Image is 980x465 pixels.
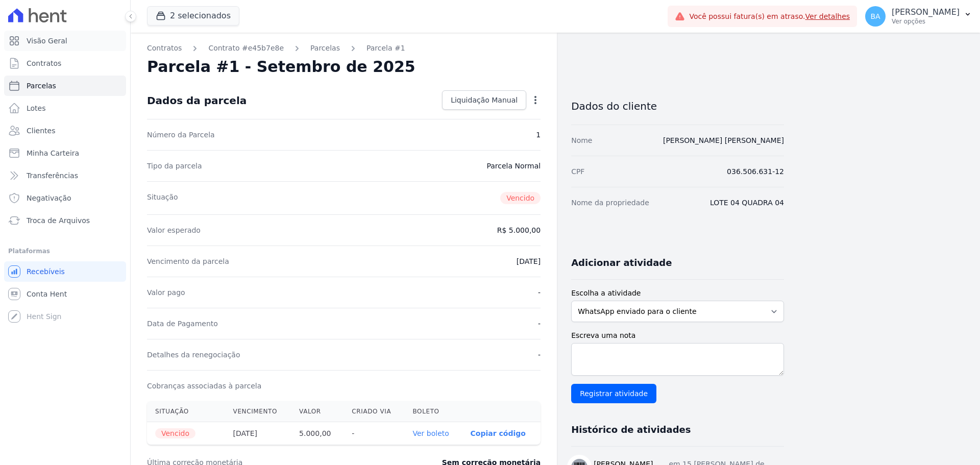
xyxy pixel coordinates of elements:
a: [PERSON_NAME] [PERSON_NAME] [663,136,784,144]
th: - [344,422,404,445]
span: Vencido [155,428,195,438]
dd: - [538,350,541,360]
dt: Detalhes da renegociação [147,350,240,360]
dt: Tipo da parcela [147,161,202,171]
a: Clientes [4,120,126,141]
span: Recebíveis [27,266,65,277]
a: Ver boleto [413,429,449,437]
dd: 036.506.631-12 [727,166,784,177]
dt: Número da Parcela [147,130,215,140]
a: Contrato #e45b7e8e [208,43,284,54]
dt: Situação [147,192,178,204]
a: Liquidação Manual [442,90,526,110]
span: Liquidação Manual [451,95,518,105]
a: Recebíveis [4,261,126,282]
dd: - [538,319,541,329]
dt: Nome da propriedade [571,198,649,208]
dd: Parcela Normal [486,161,541,171]
th: Valor [291,401,344,422]
span: Negativação [27,193,71,203]
a: Troca de Arquivos [4,210,126,231]
nav: Breadcrumb [147,43,541,54]
button: 2 selecionados [147,6,239,26]
div: Plataformas [8,245,122,257]
dt: Valor pago [147,287,185,298]
a: Contratos [4,53,126,74]
span: Troca de Arquivos [27,215,90,226]
dd: - [538,287,541,298]
h3: Adicionar atividade [571,257,672,269]
a: Negativação [4,188,126,208]
label: Escreva uma nota [571,330,784,341]
a: Transferências [4,165,126,186]
span: Vencido [500,192,541,204]
th: 5.000,00 [291,422,344,445]
dt: CPF [571,166,584,177]
a: Parcelas [4,76,126,96]
div: Dados da parcela [147,94,247,107]
dd: LOTE 04 QUADRA 04 [710,198,784,208]
span: Contratos [27,58,61,68]
dd: R$ 5.000,00 [497,225,541,235]
dt: Valor esperado [147,225,201,235]
a: Visão Geral [4,31,126,51]
th: Situação [147,401,225,422]
p: [PERSON_NAME] [892,7,960,17]
span: Lotes [27,103,46,113]
a: Contratos [147,43,182,54]
span: Visão Geral [27,36,67,46]
a: Lotes [4,98,126,118]
h3: Dados do cliente [571,100,784,112]
h3: Histórico de atividades [571,424,691,436]
span: BA [871,13,880,20]
span: Conta Hent [27,289,67,299]
span: Você possui fatura(s) em atraso. [689,11,850,22]
dt: Vencimento da parcela [147,256,229,266]
dt: Nome [571,135,592,145]
th: Boleto [405,401,462,422]
a: Conta Hent [4,284,126,304]
h2: Parcela #1 - Setembro de 2025 [147,58,415,76]
dd: [DATE] [517,256,541,266]
a: Parcelas [310,43,340,54]
button: Copiar código [471,429,526,437]
span: Clientes [27,126,55,136]
span: Transferências [27,170,78,181]
a: Ver detalhes [805,12,850,20]
input: Registrar atividade [571,384,656,403]
a: Parcela #1 [366,43,405,54]
button: BA [PERSON_NAME] Ver opções [857,2,980,31]
th: Criado via [344,401,404,422]
span: Minha Carteira [27,148,79,158]
span: Parcelas [27,81,56,91]
th: Vencimento [225,401,291,422]
p: Ver opções [892,17,960,26]
dd: 1 [536,130,541,140]
th: [DATE] [225,422,291,445]
a: Minha Carteira [4,143,126,163]
label: Escolha a atividade [571,288,784,299]
dt: Data de Pagamento [147,319,218,329]
dt: Cobranças associadas à parcela [147,381,261,391]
